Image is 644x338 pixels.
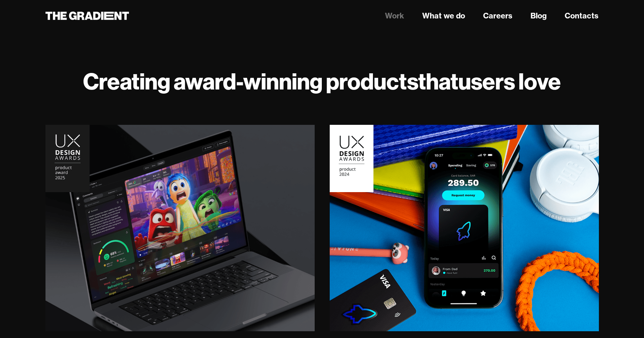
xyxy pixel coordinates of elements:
a: Contacts [565,10,599,21]
a: Blog [530,10,547,21]
a: Careers [483,10,512,21]
h1: Creating award-winning products users love [45,68,599,95]
a: Work [385,10,404,21]
a: What we do [422,10,465,21]
strong: that [418,67,458,95]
